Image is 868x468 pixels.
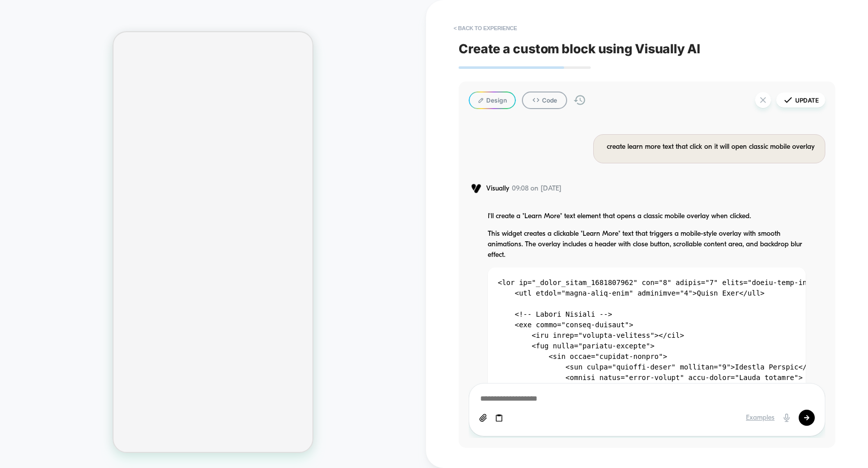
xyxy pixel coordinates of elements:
[776,92,825,108] button: Update
[486,184,509,193] span: Visually
[449,20,522,36] button: < Back to experience
[459,41,835,56] span: Create a custom block using Visually AI
[488,211,806,222] p: I'll create a "Learn More" text element that opens a classic mobile overlay when clicked.
[522,91,567,109] button: Code
[114,32,312,452] iframe: To enrich screen reader interactions, please activate Accessibility in Grammarly extension settings
[512,184,562,193] span: 09:08 on [DATE]
[746,414,775,422] div: Examples
[607,142,815,153] div: create learn more text that click on it will open classic mobile overlay
[469,183,484,194] img: Visually logo
[469,91,516,109] button: Design
[488,229,806,260] p: This widget creates a clickable "Learn More" text that triggers a mobile-style overlay with smoot...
